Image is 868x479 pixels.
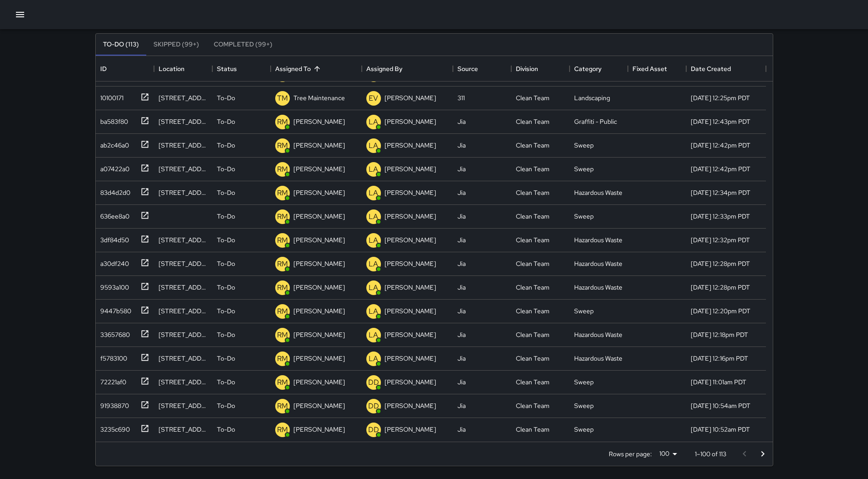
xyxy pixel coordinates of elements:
p: Rows per page: [609,449,652,459]
div: Sweep [574,425,594,434]
div: Jia [457,259,466,268]
div: Clean Team [516,141,550,150]
div: Status [212,56,271,82]
p: LA [369,330,378,341]
div: 3235c690 [97,421,130,434]
div: 9/24/2025, 12:28pm PDT [691,283,750,292]
div: 9/24/2025, 12:42pm PDT [691,141,750,150]
div: Jia [457,117,466,126]
p: [PERSON_NAME] [385,212,436,221]
div: Jia [457,212,466,221]
div: 545 Golden Gate Avenue [159,330,208,339]
div: 1438 Market Street [159,93,208,102]
p: [PERSON_NAME] [385,93,436,102]
p: [PERSON_NAME] [293,259,345,268]
div: Clean Team [516,117,550,126]
p: RM [277,235,288,246]
p: [PERSON_NAME] [293,330,345,339]
p: RM [277,211,288,222]
p: [PERSON_NAME] [293,354,345,363]
div: 4/4/2025, 12:25pm PDT [691,93,750,102]
p: 1–100 of 113 [695,449,726,459]
p: [PERSON_NAME] [293,235,345,245]
div: Category [574,56,601,82]
p: [PERSON_NAME] [385,117,436,126]
p: To-Do [217,141,235,150]
div: 9/24/2025, 10:52am PDT [691,425,750,434]
p: LA [369,306,378,317]
p: [PERSON_NAME] [293,164,345,173]
p: RM [277,353,288,364]
p: To-Do [217,164,235,173]
div: 9/24/2025, 12:32pm PDT [691,235,750,245]
p: RM [277,117,288,127]
div: Fixed Asset [628,56,686,82]
p: RM [277,140,288,151]
p: [PERSON_NAME] [385,259,436,268]
p: LA [369,211,378,222]
p: DD [368,424,379,435]
div: Sweep [574,306,594,316]
div: Landscaping [574,93,610,102]
p: LA [369,235,378,246]
p: [PERSON_NAME] [385,354,436,363]
p: LA [369,259,378,270]
div: 9/24/2025, 11:01am PDT [691,377,746,387]
p: TM [277,93,288,104]
p: LA [369,282,378,293]
div: Fixed Asset [632,56,667,82]
p: RM [277,306,288,317]
div: Sweep [574,377,594,387]
div: Jia [457,401,466,410]
div: 600 Mcallister Street [159,117,208,126]
div: Clean Team [516,330,550,339]
div: Clean Team [516,259,550,268]
div: Sweep [574,401,594,410]
div: Status [217,56,237,82]
p: To-Do [217,354,235,363]
div: Location [154,56,212,82]
div: Clean Team [516,235,550,245]
p: [PERSON_NAME] [293,283,345,292]
p: [PERSON_NAME] [293,117,345,126]
button: To-Do (113) [96,34,146,56]
p: To-Do [217,117,235,126]
p: To-Do [217,212,235,221]
p: To-Do [217,377,235,387]
div: Clean Team [516,188,550,197]
p: [PERSON_NAME] [385,401,436,410]
p: [PERSON_NAME] [293,401,345,410]
div: ID [100,56,107,82]
button: Completed (99+) [206,34,280,56]
div: Sweep [574,164,594,173]
div: Hazardous Waste [574,188,622,197]
p: RM [277,282,288,293]
p: Tree Maintenance [293,93,345,102]
div: Jia [457,425,466,434]
div: 83d4d2d0 [97,184,130,197]
div: ba583f80 [97,113,128,126]
p: To-Do [217,259,235,268]
div: 563-599 Franklin Street [159,141,208,150]
p: [PERSON_NAME] [293,425,345,434]
p: [PERSON_NAME] [385,164,436,173]
div: 9/24/2025, 12:34pm PDT [691,188,750,197]
div: Date Created [686,56,766,82]
div: 9/24/2025, 12:33pm PDT [691,212,750,221]
div: 100 [656,447,680,460]
div: 9/24/2025, 12:42pm PDT [691,164,750,173]
div: 9593a100 [97,279,129,292]
div: a30df240 [97,255,129,268]
div: 3df84d50 [97,232,129,245]
div: 629 Golden Gate Avenue [159,259,208,268]
div: Location [159,56,185,82]
div: Clean Team [516,306,550,316]
div: 701 Golden Gate Avenue [159,235,208,245]
div: 9447b580 [97,303,131,316]
div: ab2c46a0 [97,137,129,150]
p: To-Do [217,425,235,434]
div: 72221af0 [97,374,126,387]
div: 311 [457,93,465,102]
div: Jia [457,306,466,316]
button: Skipped (99+) [146,34,206,56]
